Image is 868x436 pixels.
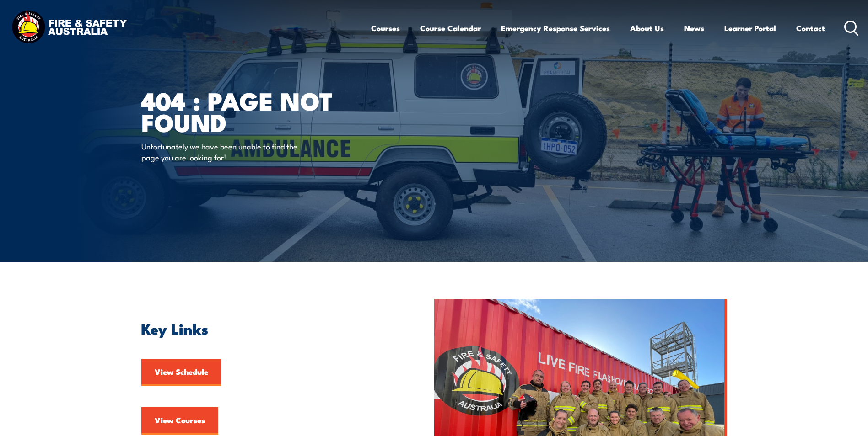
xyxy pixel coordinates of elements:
[420,16,481,40] a: Course Calendar
[630,16,664,40] a: About Us
[501,16,610,40] a: Emergency Response Services
[141,359,221,386] a: View Schedule
[141,407,218,435] a: View Courses
[141,90,367,132] h1: 404 : Page Not Found
[141,141,308,162] p: Unfortunately we have been unable to find the page you are looking for!
[371,16,400,40] a: Courses
[141,322,392,335] h2: Key Links
[724,16,776,40] a: Learner Portal
[796,16,825,40] a: Contact
[684,16,704,40] a: News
